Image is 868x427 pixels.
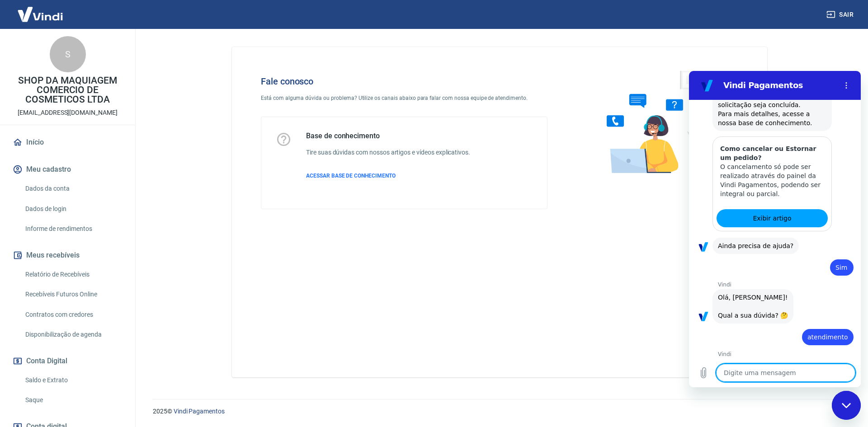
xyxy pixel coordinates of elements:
img: Vindi [11,0,70,28]
a: Vindi Pagamentos [174,408,225,415]
a: Dados de login [22,200,124,218]
a: Relatório de Recebíveis [22,265,124,284]
a: Saldo e Extrato [22,371,124,389]
p: Está com alguma dúvida ou problema? Utilize os canais abaixo para falar com nossa equipe de atend... [261,94,547,102]
a: ACESSAR BASE DE CONHECIMENTO [306,172,470,180]
h4: Fale conosco [261,76,547,87]
div: S [50,36,86,72]
iframe: Janela de mensagens [689,71,861,387]
span: ACESSAR BASE DE CONHECIMENTO [306,173,396,179]
p: 2025 © [153,407,846,416]
a: Início [11,132,124,152]
button: Meu cadastro [11,160,124,179]
a: Disponibilização de agenda [22,325,124,344]
a: Recebíveis Futuros Online [22,285,124,304]
p: SHOP DA MAQUIAGEM COMERCIO DE COSMETICOS LTDA [7,76,128,104]
img: Fale conosco [589,61,726,182]
h6: Tire suas dúvidas com nossos artigos e vídeos explicativos. [306,148,470,157]
iframe: Botão para abrir a janela de mensagens, conversa em andamento [832,391,861,420]
a: Contratos com credores [22,305,124,324]
button: Sair [825,6,857,23]
a: Dados da conta [22,179,124,198]
button: Conta Digital [11,351,124,371]
button: Meus recebíveis [11,245,124,265]
a: Informe de rendimentos [22,220,124,238]
h5: Base de conhecimento [306,131,470,141]
p: [EMAIL_ADDRESS][DOMAIN_NAME] [18,108,118,117]
a: Saque [22,391,124,409]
